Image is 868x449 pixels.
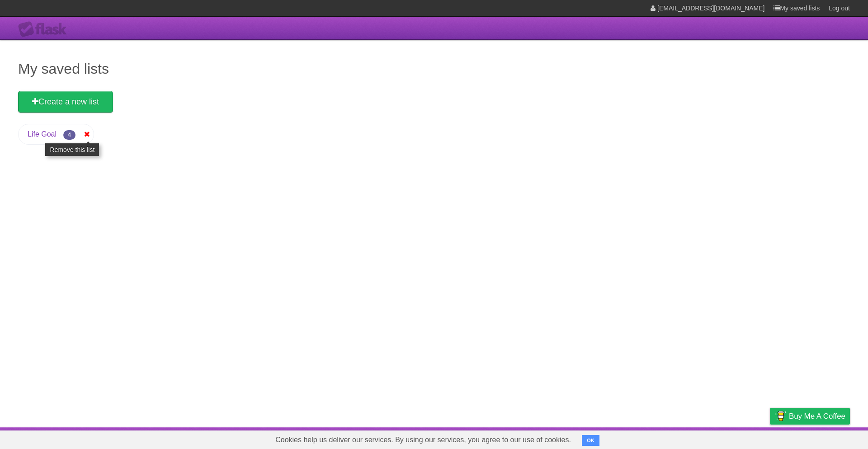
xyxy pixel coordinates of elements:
a: Terms [727,430,747,447]
span: 4 [63,130,76,140]
div: Flask [18,21,72,38]
h1: My saved lists [18,58,850,80]
a: Buy me a coffee [770,408,850,425]
a: Privacy [758,430,782,447]
a: Suggest a feature [793,430,850,447]
a: Developers [679,430,716,447]
a: About [650,430,669,447]
a: Life Goal [28,130,57,138]
span: Buy me a coffee [789,408,845,424]
span: Cookies help us deliver our services. By using our services, you agree to our use of cookies. [266,431,580,449]
a: Create a new list [18,91,113,113]
img: Buy me a coffee [774,408,787,424]
button: OK [582,435,599,446]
